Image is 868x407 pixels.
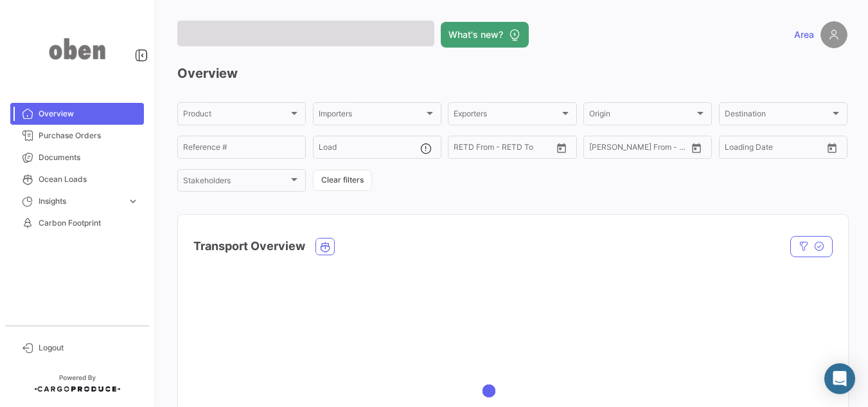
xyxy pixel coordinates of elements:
[10,103,144,125] a: Overview
[454,111,559,120] span: Exporters
[39,195,122,207] span: Insights
[616,145,662,154] input: To
[481,145,527,154] input: To
[725,145,743,154] input: From
[319,111,424,120] span: Importers
[39,342,139,354] span: Logout
[183,111,288,120] span: Product
[589,111,695,120] span: Origin
[39,217,139,229] span: Carbon Footprint
[193,237,305,255] h4: Transport Overview
[39,130,139,141] span: Purchase Orders
[454,145,472,154] input: From
[552,138,571,158] button: Open calendar
[687,138,706,158] button: Open calendar
[822,138,842,158] button: Open calendar
[752,145,798,154] input: To
[448,28,503,41] span: What's new?
[725,111,830,120] span: Destination
[39,152,139,163] span: Documents
[183,178,288,187] span: Stakeholders
[820,21,847,48] img: placeholder-user.png
[10,147,144,168] a: Documents
[441,22,529,48] button: What's new?
[824,363,855,394] div: Abrir Intercom Messenger
[313,170,372,191] button: Clear filters
[39,174,139,185] span: Ocean Loads
[45,15,109,82] img: oben-logo.png
[127,195,139,207] span: expand_more
[39,108,139,120] span: Overview
[10,125,144,147] a: Purchase Orders
[10,168,144,190] a: Ocean Loads
[316,239,334,255] button: Ocean
[177,64,847,82] h3: Overview
[10,212,144,234] a: Carbon Footprint
[589,145,607,154] input: From
[794,28,814,41] span: Area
